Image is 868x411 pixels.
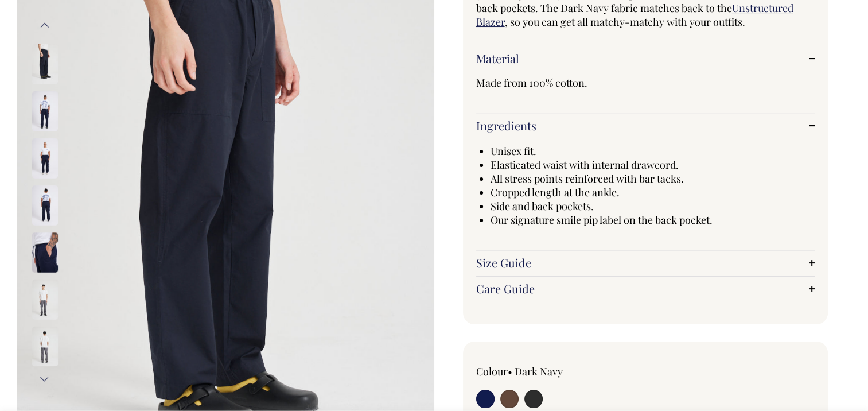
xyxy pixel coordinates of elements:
a: Ingredients [476,119,815,133]
span: Made from 100% cotton. [476,76,587,90]
img: dark-navy [32,232,58,272]
label: Dark Navy [515,365,563,378]
span: Side and back pockets. [491,199,594,213]
img: dark-navy [32,44,58,84]
button: Next [36,366,53,392]
span: • [508,365,512,378]
img: dark-navy [32,185,58,225]
img: dark-navy [32,91,58,131]
button: Previous [36,13,53,38]
span: , so you can get all matchy-matchy with your outfits. [505,15,745,29]
span: All stress points reinforced with bar tacks. [491,172,684,185]
img: charcoal [32,326,58,366]
img: charcoal [32,279,58,319]
img: dark-navy [32,138,58,178]
span: Our signature smile pip label on the back pocket. [491,213,713,227]
div: Colour [476,365,612,378]
a: Care Guide [476,282,815,296]
a: Unstructured Blazer [476,1,793,29]
span: Unisex fit. [491,144,536,158]
span: Cropped length at the ankle. [491,185,620,199]
a: Size Guide [476,256,815,270]
a: Material [476,52,815,65]
span: Elasticated waist with internal drawcord. [491,158,679,172]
